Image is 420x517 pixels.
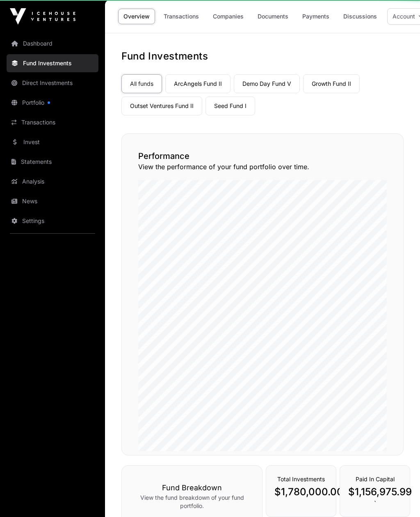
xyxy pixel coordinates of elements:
a: Demo Day Fund V [234,74,300,93]
p: View the fund breakdown of your fund portfolio. [138,494,246,510]
h2: Performance [138,150,387,162]
a: Companies [208,9,249,24]
div: ` [340,465,410,517]
a: News [7,192,98,210]
p: $1,780,000.00 [274,485,328,499]
h1: Fund Investments [121,50,404,63]
a: Discussions [338,9,382,24]
a: Statements [7,153,98,171]
a: Fund Investments [7,54,98,72]
a: Direct Investments [7,74,98,92]
p: View the performance of your fund portfolio over time. [138,162,387,172]
a: Dashboard [7,34,98,53]
a: Documents [252,9,294,24]
a: Seed Fund I [205,97,255,115]
a: ArcAngels Fund II [165,74,231,93]
span: Paid In Capital [356,476,395,483]
img: Icehouse Ventures Logo [10,8,75,25]
a: Growth Fund II [303,74,360,93]
a: Invest [7,133,98,151]
a: All funds [121,74,162,93]
a: Transactions [158,9,204,24]
a: Transactions [7,113,98,131]
a: Payments [297,9,335,24]
a: Outset Ventures Fund II [121,97,202,115]
a: Analysis [7,172,98,191]
iframe: Chat Widget [379,478,420,517]
a: Overview [118,9,155,24]
a: Settings [7,212,98,230]
span: Total Investments [277,476,325,483]
a: Portfolio [7,94,98,112]
h3: Fund Breakdown [138,482,246,494]
p: $1,156,975.99 [348,485,402,499]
